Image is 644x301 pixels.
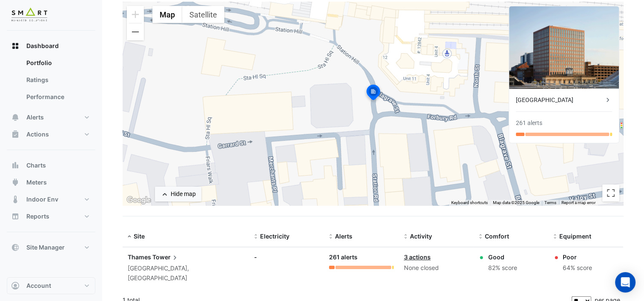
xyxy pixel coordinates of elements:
[26,212,49,221] span: Reports
[171,190,196,199] div: Hide map
[127,23,144,40] button: Zoom out
[127,6,144,23] button: Zoom in
[26,113,44,122] span: Alerts
[563,253,592,261] div: Poor
[26,178,47,187] span: Meters
[484,233,509,240] span: Comfort
[364,83,383,104] img: site-pin-selected.svg
[7,174,95,191] button: Meters
[11,161,20,170] app-icon: Charts
[451,200,488,206] button: Keyboard shortcuts
[335,233,352,240] span: Alerts
[488,263,517,273] div: 82% score
[561,200,595,205] a: Report a map error
[7,191,95,208] button: Indoor Env
[152,6,182,23] button: Show street map
[7,239,95,256] button: Site Manager
[26,161,46,170] span: Charts
[11,130,20,139] app-icon: Actions
[20,71,95,88] a: Ratings
[128,264,244,283] div: [GEOGRAPHIC_DATA], [GEOGRAPHIC_DATA]
[125,195,153,206] img: Google
[26,281,51,290] span: Account
[134,233,145,240] span: Site
[615,272,635,292] div: Open Intercom Messenger
[544,200,556,205] a: Terms (opens in new tab)
[182,6,224,23] button: Show satellite imagery
[128,253,151,261] span: Thames
[602,185,619,202] button: Toggle fullscreen view
[11,113,20,122] app-icon: Alerts
[7,54,95,109] div: Dashboard
[7,277,95,294] button: Account
[26,130,49,139] span: Actions
[559,233,591,240] span: Equipment
[7,126,95,143] button: Actions
[404,253,431,261] a: 3 actions
[20,88,95,105] a: Performance
[11,178,20,187] app-icon: Meters
[488,253,517,261] div: Good
[152,253,179,262] span: Tower
[7,37,95,54] button: Dashboard
[329,253,394,262] div: 261 alerts
[7,109,95,126] button: Alerts
[7,208,95,225] button: Reports
[11,243,20,252] app-icon: Site Manager
[26,243,65,252] span: Site Manager
[7,157,95,174] button: Charts
[516,119,542,128] div: 261 alerts
[11,42,20,50] app-icon: Dashboard
[10,7,49,24] img: Company Logo
[516,96,604,105] div: [GEOGRAPHIC_DATA]
[11,195,20,204] app-icon: Indoor Env
[509,6,619,89] img: Thames Tower
[404,263,469,273] div: None closed
[260,233,289,240] span: Electricity
[26,42,59,50] span: Dashboard
[26,195,58,204] span: Indoor Env
[254,253,319,261] div: -
[20,54,95,71] a: Portfolio
[493,200,539,205] span: Map data ©2025 Google
[125,195,153,206] a: Open this area in Google Maps (opens a new window)
[563,263,592,273] div: 64% score
[11,212,20,221] app-icon: Reports
[155,187,201,202] button: Hide map
[410,233,432,240] span: Activity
